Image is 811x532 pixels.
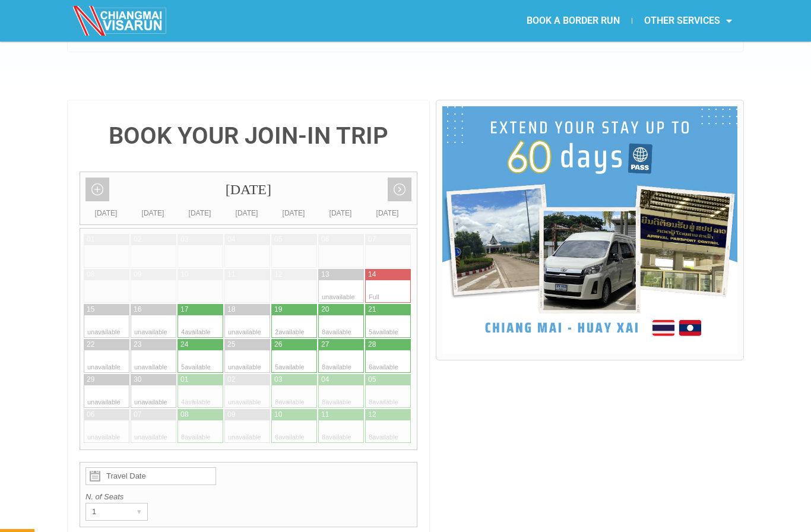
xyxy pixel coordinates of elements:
[368,375,376,385] div: 05
[80,124,417,148] h4: BOOK YOUR JOIN-IN TRIP
[180,235,188,245] div: 03
[134,235,141,245] div: 02
[632,7,744,34] a: OTHER SERVICES
[134,375,141,385] div: 30
[321,270,329,280] div: 13
[87,340,94,350] div: 22
[180,270,188,280] div: 10
[368,235,376,245] div: 07
[227,305,235,315] div: 18
[134,305,141,315] div: 16
[87,375,94,385] div: 29
[87,410,94,420] div: 06
[227,270,235,280] div: 11
[85,491,411,503] label: N. of Seats
[131,503,147,520] div: ▾
[180,305,188,315] div: 17
[368,410,376,420] div: 12
[368,340,376,350] div: 28
[180,340,188,350] div: 24
[129,207,176,219] div: [DATE]
[321,305,329,315] div: 20
[321,340,329,350] div: 27
[274,340,282,350] div: 26
[515,7,632,34] a: BOOK A BORDER RUN
[83,207,129,219] div: [DATE]
[317,207,364,219] div: [DATE]
[274,270,282,280] div: 12
[87,235,94,245] div: 01
[274,235,282,245] div: 05
[227,375,235,385] div: 02
[134,340,141,350] div: 23
[227,410,235,420] div: 09
[87,305,94,315] div: 15
[80,172,417,207] div: [DATE]
[274,305,282,315] div: 19
[176,207,223,219] div: [DATE]
[180,375,188,385] div: 01
[86,503,125,520] div: 1
[321,410,329,420] div: 11
[87,270,94,280] div: 08
[227,235,235,245] div: 04
[223,207,270,219] div: [DATE]
[227,340,235,350] div: 25
[270,207,317,219] div: [DATE]
[405,7,744,34] nav: Menu
[321,375,329,385] div: 04
[321,235,329,245] div: 06
[368,270,376,280] div: 14
[364,207,411,219] div: [DATE]
[180,410,188,420] div: 08
[274,410,282,420] div: 10
[274,375,282,385] div: 03
[134,270,141,280] div: 09
[368,305,376,315] div: 21
[134,410,141,420] div: 07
